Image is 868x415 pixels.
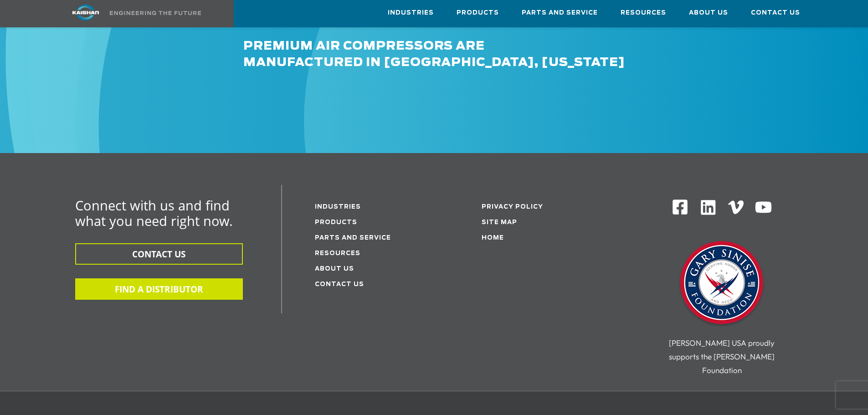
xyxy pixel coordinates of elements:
[699,199,717,216] img: Linkedin
[482,235,504,241] a: Home
[669,338,775,375] span: [PERSON_NAME] USA proudly supports the [PERSON_NAME] Foundation
[315,204,361,210] a: Industries
[457,8,499,18] span: Products
[457,0,499,25] a: Products
[315,266,354,272] a: About Us
[75,278,243,300] button: FIND A DISTRIBUTOR
[243,40,625,68] span: premium air compressors are MANUFACTURED IN [GEOGRAPHIC_DATA], [US_STATE]
[315,251,360,256] a: Resources
[751,0,800,25] a: Contact Us
[75,196,233,230] span: Connect with us and find what you need right now.
[522,8,598,18] span: Parts and Service
[315,282,364,287] a: Contact Us
[482,220,517,225] a: Site Map
[482,204,543,210] a: Privacy Policy
[388,8,434,18] span: Industries
[51,5,120,20] img: kaishan logo
[621,0,666,25] a: Resources
[689,0,728,25] a: About Us
[110,11,201,15] img: Engineering the future
[676,238,767,329] img: Gary Sinise Foundation
[689,8,728,18] span: About Us
[621,8,666,18] span: Resources
[751,8,800,18] span: Contact Us
[672,199,688,215] img: Facebook
[388,0,434,25] a: Industries
[315,220,357,225] a: Products
[522,0,598,25] a: Parts and Service
[75,243,243,265] button: CONTACT US
[755,199,772,216] img: Youtube
[728,200,744,214] img: Vimeo
[315,235,391,241] a: Parts and service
